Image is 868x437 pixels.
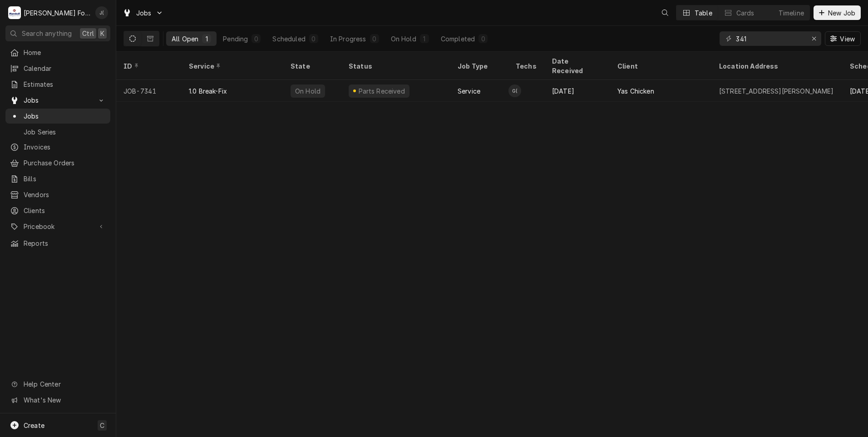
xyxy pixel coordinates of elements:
a: Reports [5,236,110,251]
a: Clients [5,203,110,218]
span: Jobs [24,111,106,121]
div: [PERSON_NAME] Food Equipment Service [24,8,90,18]
div: On Hold [294,86,321,96]
div: Client [617,61,703,71]
span: Estimates [24,79,106,89]
span: Bills [24,174,106,184]
div: 0 [253,34,259,44]
div: Date Received [552,56,601,75]
div: In Progress [330,34,366,44]
a: Invoices [5,139,110,154]
div: Job Type [458,61,501,71]
a: Purchase Orders [5,155,110,170]
button: Open search [658,5,672,20]
div: 0 [372,34,377,44]
div: 0 [480,34,486,44]
div: Timeline [779,8,804,18]
div: Techs [516,61,538,71]
button: View [825,31,861,46]
input: Keyword search [736,31,804,46]
div: Table [695,8,712,18]
div: [DATE] [545,80,610,102]
span: New Job [826,8,857,18]
div: JOB-7341 [116,80,182,102]
span: Jobs [24,95,92,105]
a: Vendors [5,187,110,202]
button: Erase input [807,31,821,46]
span: Reports [24,238,106,248]
div: Service [458,86,480,96]
div: Completed [441,34,475,44]
div: Gabe Collazo (127)'s Avatar [508,84,521,97]
span: K [100,29,104,38]
a: Go to What's New [5,392,110,407]
span: Pricebook [24,222,92,231]
div: Jeff Debigare (109)'s Avatar [95,6,108,19]
a: Bills [5,171,110,186]
div: Marshall Food Equipment Service's Avatar [8,6,21,19]
span: Create [24,422,44,429]
span: Clients [24,206,106,215]
a: Home [5,45,110,60]
div: Parts Received [357,86,406,96]
div: [STREET_ADDRESS][PERSON_NAME] [719,86,834,96]
a: Estimates [5,77,110,92]
span: Calendar [24,64,106,73]
span: Search anything [22,29,72,38]
div: 1 [204,34,209,44]
div: 0 [311,34,316,44]
span: View [838,34,857,44]
a: Jobs [5,109,110,124]
div: On Hold [391,34,416,44]
span: Ctrl [82,29,94,38]
div: Service [189,61,274,71]
div: Yas Chicken [617,86,654,96]
span: C [100,421,104,430]
span: Invoices [24,142,106,152]
div: All Open [172,34,198,44]
div: 1.0 Break-Fix [189,86,227,96]
a: Calendar [5,61,110,76]
div: Cards [736,8,755,18]
div: Pending [223,34,248,44]
span: Purchase Orders [24,158,106,168]
span: Home [24,48,106,57]
div: Status [349,61,441,71]
span: Help Center [24,379,105,389]
span: What's New [24,395,105,405]
button: New Job [814,5,861,20]
a: Go to Jobs [119,5,167,20]
button: Search anythingCtrlK [5,25,110,41]
span: Jobs [136,8,152,18]
a: Job Series [5,124,110,139]
div: M [8,6,21,19]
span: Job Series [24,127,106,137]
div: State [291,61,334,71]
div: G( [508,84,521,97]
a: Go to Help Center [5,377,110,392]
a: Go to Jobs [5,93,110,108]
div: ID [123,61,173,71]
span: Vendors [24,190,106,199]
a: Go to Pricebook [5,219,110,234]
div: Location Address [719,61,833,71]
div: 1 [422,34,427,44]
div: Scheduled [272,34,305,44]
div: J( [95,6,108,19]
